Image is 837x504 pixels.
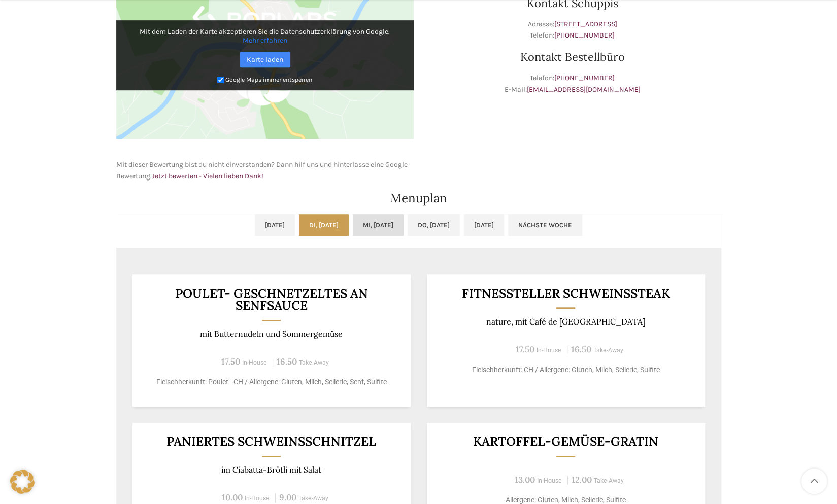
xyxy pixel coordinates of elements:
[123,27,407,45] p: Mit dem Laden der Karte akzeptieren Sie die Datenschutzerklärung von Google.
[299,359,329,366] span: Take-Away
[439,365,692,375] p: Fleischherkunft: CH / Allergene: Gluten, Milch, Sellerie, Sulfite
[593,347,623,354] span: Take-Away
[152,172,263,181] a: Jetzt bewerten - Vielen lieben Dank!
[508,214,582,236] a: Nächste Woche
[554,31,615,40] a: [PHONE_NUMBER]
[527,85,641,94] a: [EMAIL_ADDRESS][DOMAIN_NAME]
[145,465,398,475] p: im Ciabatta-Brötli mit Salat
[594,477,624,484] span: Take-Away
[277,356,297,367] span: 16.50
[554,74,615,82] a: [PHONE_NUMBER]
[424,51,721,62] h3: Kontakt Bestellbüro
[439,317,692,327] p: nature, mit Café de [GEOGRAPHIC_DATA]
[225,76,312,83] small: Google Maps immer entsperren
[537,347,561,354] span: In-House
[424,73,721,95] p: Telefon: E-Mail:
[279,492,296,503] span: 9.00
[801,469,827,494] a: Scroll to top button
[255,214,295,236] a: [DATE]
[145,287,398,312] h3: Poulet- Geschnetzeltes an Senfsauce
[439,287,692,300] h3: Fitnessteller Schweinssteak
[116,192,721,204] h2: Menuplan
[243,36,287,45] a: Mehr erfahren
[242,359,267,366] span: In-House
[145,329,398,339] p: mit Butternudeln und Sommergemüse
[145,435,398,448] h3: Paniertes Schweinsschnitzel
[240,52,290,67] a: Karte laden
[439,435,692,448] h3: Kartoffel-Gemüse-Gratin
[515,474,535,485] span: 13.00
[221,356,240,367] span: 17.50
[222,492,243,503] span: 10.00
[353,214,404,236] a: Mi, [DATE]
[537,477,562,484] span: In-House
[116,159,414,182] p: Mit dieser Bewertung bist du nicht einverstanden? Dann hilf uns und hinterlasse eine Google Bewer...
[571,344,591,355] span: 16.50
[298,495,328,502] span: Take-Away
[516,344,534,355] span: 17.50
[424,19,721,42] p: Adresse: Telefon:
[145,377,398,387] p: Fleischherkunft: Poulet - CH / Allergene: Gluten, Milch, Sellerie, Senf, Sulfite
[299,214,349,236] a: Di, [DATE]
[572,474,592,485] span: 12.00
[245,495,270,502] span: In-House
[217,77,224,83] input: Google Maps immer entsperren
[408,214,460,236] a: Do, [DATE]
[554,20,617,28] a: [STREET_ADDRESS]
[464,214,504,236] a: [DATE]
